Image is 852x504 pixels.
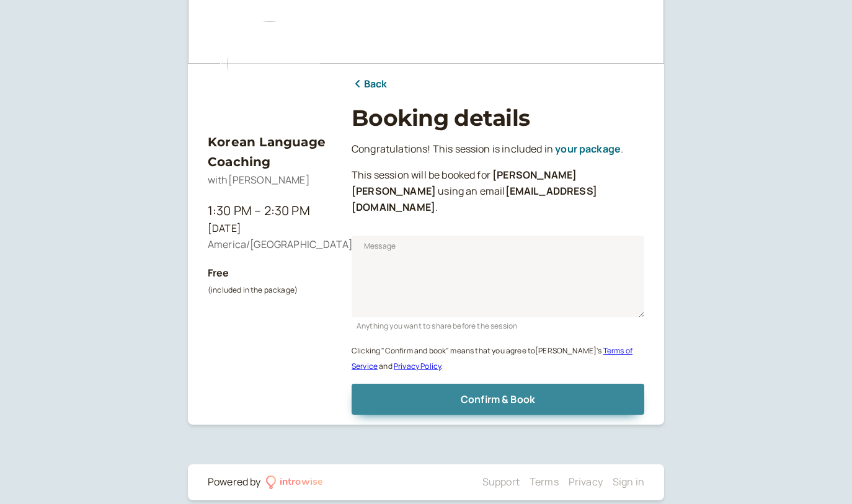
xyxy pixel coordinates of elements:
[352,317,644,332] div: Anything you want to share before the session
[352,236,644,317] textarea: Message
[352,384,644,415] button: Confirm & Book
[461,392,535,406] span: Confirm & Book
[208,221,332,237] div: [DATE]
[482,475,520,489] a: Support
[569,475,603,489] a: Privacy
[352,168,577,198] b: [PERSON_NAME] [PERSON_NAME]
[352,76,388,92] a: Back
[394,361,441,371] a: Privacy Policy
[530,475,559,489] a: Terms
[208,285,298,295] small: (included in the package)
[352,105,644,131] h1: Booking details
[352,184,597,214] b: [EMAIL_ADDRESS][DOMAIN_NAME]
[364,240,396,252] span: Message
[352,141,644,157] p: Congratulations! This session is included in .
[266,474,324,490] a: introwise
[555,142,621,156] a: your package
[208,173,310,187] span: with [PERSON_NAME]
[208,132,332,172] h3: Korean Language Coaching
[352,167,644,216] p: This session will be booked for using an email .
[208,201,332,221] div: 1:30 PM – 2:30 PM
[280,474,323,490] div: introwise
[208,474,261,490] div: Powered by
[352,345,632,372] small: Clicking "Confirm and book" means that you agree to [PERSON_NAME] ' s and .
[208,237,332,253] div: America/[GEOGRAPHIC_DATA]
[208,266,229,280] b: Free
[613,475,644,489] a: Sign in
